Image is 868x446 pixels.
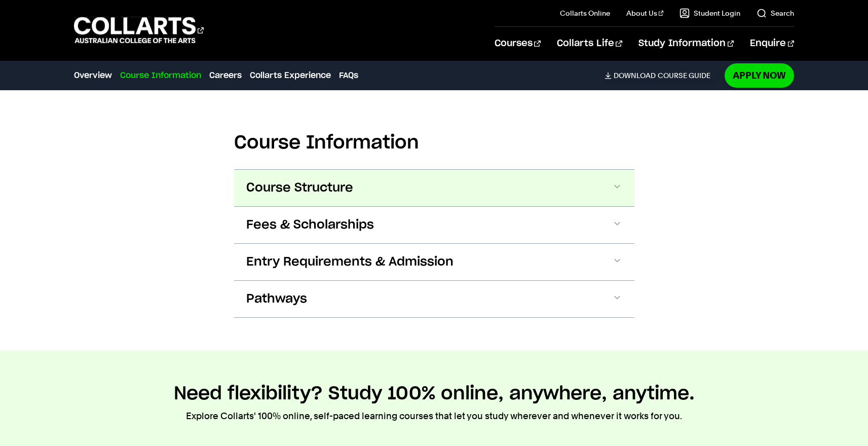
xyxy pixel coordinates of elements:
button: Course Structure [234,170,634,206]
a: Overview [74,69,112,82]
span: Fees & Scholarships [246,217,374,233]
span: Course Structure [246,180,353,196]
a: Collarts Online [560,8,610,18]
a: Course Information [120,69,201,82]
button: Fees & Scholarships [234,207,634,243]
h2: Course Information [234,132,634,154]
a: Student Login [680,8,740,18]
a: Apply Now [725,63,794,87]
a: DownloadCourse Guide [605,71,719,80]
a: FAQs [339,69,358,82]
span: Download [614,71,656,80]
button: Pathways [234,281,634,317]
a: Enquire [750,27,794,60]
span: Pathways [246,291,307,307]
div: Go to homepage [74,16,204,45]
a: Courses [495,27,541,60]
a: Careers [209,69,242,82]
a: Study Information [638,27,734,60]
a: Collarts Life [557,27,622,60]
h2: Need flexibility? Study 100% online, anywhere, anytime. [174,383,695,405]
a: Search [757,8,794,18]
button: Entry Requirements & Admission [234,244,634,280]
a: Collarts Experience [250,69,331,82]
a: About Us [626,8,664,18]
span: Entry Requirements & Admission [246,254,454,270]
p: Explore Collarts' 100% online, self-paced learning courses that let you study wherever and whenev... [186,409,682,423]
